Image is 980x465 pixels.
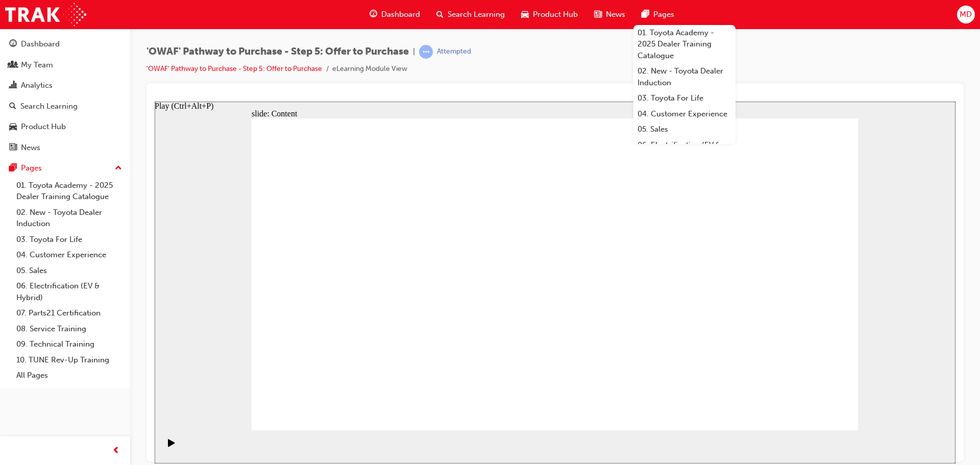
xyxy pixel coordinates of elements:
button: Pages [4,159,126,178]
a: Search Learning [4,97,126,116]
span: Search Learning [448,9,505,20]
span: 'OWAF' Pathway to Purchase - Step 5: Offer to Purchase [146,46,409,58]
a: 01. Toyota Academy - 2025 Dealer Training Catalogue [633,25,736,64]
span: up-icon [115,162,122,175]
a: 02. New - Toyota Dealer Induction [633,63,736,90]
span: search-icon [9,102,16,111]
a: 02. New - Toyota Dealer Induction [12,205,126,232]
div: Pages [21,162,42,174]
span: search-icon [436,8,444,21]
li: eLearning Module View [332,63,407,75]
span: car-icon [521,8,529,21]
a: 05. Sales [633,121,736,137]
a: 05. Sales [12,263,126,279]
a: Analytics [4,76,126,95]
span: News [606,9,625,20]
span: news-icon [9,143,17,153]
span: guage-icon [370,8,377,21]
span: guage-icon [9,40,17,49]
div: News [21,142,40,154]
span: news-icon [594,8,602,21]
button: MD [957,6,975,23]
span: learningRecordVerb_ATTEMPT-icon [419,45,433,59]
a: car-iconProduct Hub [513,4,586,25]
span: car-icon [9,123,17,132]
span: people-icon [9,61,17,70]
span: prev-icon [112,445,120,457]
a: 'OWAF' Pathway to Purchase - Step 5: Offer to Purchase [146,64,322,73]
div: Search Learning [20,101,78,112]
span: MD [960,9,972,20]
a: 10. TUNE Rev-Up Training [12,352,126,368]
span: chart-icon [9,81,17,90]
a: pages-iconPages [633,4,682,25]
a: 03. Toyota For Life [12,232,126,248]
a: My Team [4,56,126,75]
div: Attempted [437,47,471,57]
a: 07. Parts21 Certification [12,305,126,321]
a: 06. Electrification (EV & Hybrid) [633,137,736,164]
div: Analytics [21,80,53,91]
a: 03. Toyota For Life [633,90,736,106]
span: Product Hub [533,9,578,20]
span: pages-icon [642,8,649,21]
div: My Team [21,59,53,71]
div: Product Hub [21,121,66,133]
span: Pages [653,9,674,20]
a: All Pages [12,368,126,383]
div: playback controls [5,329,22,362]
a: 04. Customer Experience [633,106,736,122]
span: | [413,46,415,58]
button: DashboardMy TeamAnalyticsSearch LearningProduct HubNews [4,33,126,159]
a: guage-iconDashboard [361,4,428,25]
span: pages-icon [9,164,17,173]
a: 08. Service Training [12,321,126,337]
button: Play (Ctrl+Alt+P) [5,337,22,354]
a: news-iconNews [586,4,633,25]
a: 01. Toyota Academy - 2025 Dealer Training Catalogue [12,178,126,205]
a: 06. Electrification (EV & Hybrid) [12,278,126,305]
img: Trak [5,3,86,26]
a: 09. Technical Training [12,336,126,352]
a: News [4,138,126,157]
div: Dashboard [21,38,60,50]
a: 04. Customer Experience [12,247,126,263]
a: Product Hub [4,117,126,136]
span: Dashboard [381,9,420,20]
a: Dashboard [4,35,126,54]
a: search-iconSearch Learning [428,4,513,25]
